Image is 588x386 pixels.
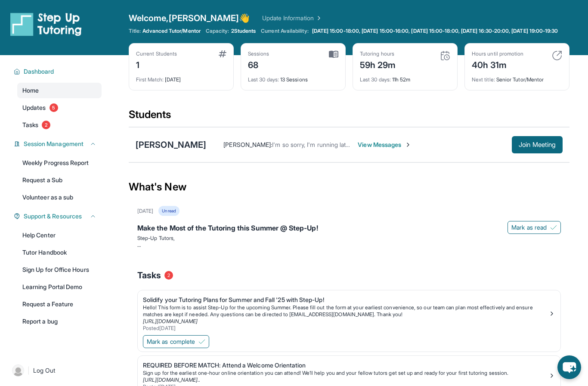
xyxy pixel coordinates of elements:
[472,57,523,71] div: 40h 31m
[17,155,102,171] a: Weekly Progress Report
[360,76,391,83] span: Last 30 days :
[143,335,209,348] button: Mark as complete
[17,245,102,260] a: Tutor Handbook
[272,141,417,148] span: I'm so sorry, I'm running late I'll be there in 5 minutes
[137,269,161,281] span: Tasks
[312,28,558,34] span: [DATE] 15:00-18:00, [DATE] 15:00-16:00, [DATE] 15:00-18:00, [DATE] 16:30-20:00, [DATE] 19:00-19:30
[143,296,548,304] div: Solidify your Tutoring Plans for Summer and Fall '25 with Step-Up!
[231,28,256,34] span: 2 Students
[508,221,561,234] button: Mark as read
[24,212,82,221] span: Support & Resources
[158,206,179,216] div: Unread
[248,50,269,57] div: Sessions
[552,50,562,61] img: card
[17,227,102,243] a: Help Center
[147,337,195,346] span: Mark as complete
[20,67,96,76] button: Dashboard
[20,140,96,148] button: Session Management
[50,103,58,112] span: 5
[137,208,153,215] div: [DATE]
[142,28,200,34] span: Advanced Tutor/Mentor
[143,377,200,383] a: [URL][DOMAIN_NAME]..
[10,12,82,36] img: logo
[360,71,450,83] div: 11h 52m
[42,121,50,129] span: 2
[9,361,102,380] a: |Log Out
[17,172,102,188] a: Request a Sub
[557,355,581,379] button: chat-button
[206,28,229,34] span: Capacity:
[248,71,338,83] div: 13 Sessions
[164,271,173,280] span: 2
[358,140,412,149] span: View Messages
[511,223,547,232] span: Mark as read
[329,50,338,58] img: card
[143,325,548,332] div: Posted [DATE]
[22,86,39,95] span: Home
[360,50,396,57] div: Tutoring hours
[28,365,30,376] span: |
[219,50,226,57] img: card
[17,83,102,98] a: Home
[137,223,561,235] div: Make the Most of the Tutoring this Summer @ Step-Up!
[136,76,164,83] span: First Match :
[136,139,206,151] div: [PERSON_NAME]
[137,235,561,242] p: Step-Up Tutors,
[405,141,412,148] img: Chevron-Right
[129,28,141,34] span: Title:
[24,140,84,148] span: Session Management
[248,57,269,71] div: 68
[17,117,102,133] a: Tasks2
[22,103,46,112] span: Updates
[519,142,556,147] span: Join Meeting
[440,50,450,61] img: card
[17,262,102,277] a: Sign Up for Office Hours
[12,364,24,377] img: user-img
[550,224,557,231] img: Mark as read
[17,314,102,329] a: Report a bug
[22,121,38,129] span: Tasks
[143,361,548,370] div: REQUIRED BEFORE MATCH: Attend a Welcome Orientation
[143,318,198,324] a: [URL][DOMAIN_NAME]
[223,141,272,148] span: [PERSON_NAME] :
[198,338,205,345] img: Mark as complete
[143,304,548,318] p: Hello! This form is to assist Step-Up for the upcoming Summer. Please fill out the form at your e...
[314,14,322,22] img: Chevron Right
[512,136,563,153] button: Join Meeting
[24,67,54,76] span: Dashboard
[136,50,177,57] div: Current Students
[472,76,495,83] span: Next title :
[129,108,569,127] div: Students
[129,12,250,24] span: Welcome, [PERSON_NAME] 👋
[33,366,56,375] span: Log Out
[17,296,102,312] a: Request a Feature
[360,57,396,71] div: 59h 29m
[472,71,562,83] div: Senior Tutor/Mentor
[261,28,308,34] span: Current Availability:
[472,50,523,57] div: Hours until promotion
[310,28,560,34] a: [DATE] 15:00-18:00, [DATE] 15:00-16:00, [DATE] 15:00-18:00, [DATE] 16:30-20:00, [DATE] 19:00-19:30
[138,290,560,333] a: Solidify your Tutoring Plans for Summer and Fall '25 with Step-Up!Hello! This form is to assist S...
[136,71,226,83] div: [DATE]
[136,57,177,71] div: 1
[20,212,96,221] button: Support & Resources
[17,100,102,115] a: Updates5
[129,168,569,206] div: What's New
[17,190,102,205] a: Volunteer as a sub
[143,370,548,377] div: Sign up for the earliest one-hour online orientation you can attend! We’ll help you and your fell...
[262,14,322,22] a: Update Information
[17,279,102,295] a: Learning Portal Demo
[248,76,279,83] span: Last 30 days :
